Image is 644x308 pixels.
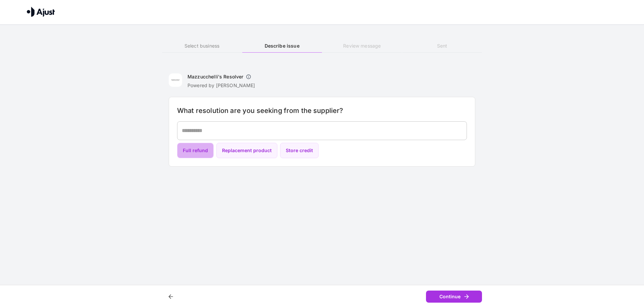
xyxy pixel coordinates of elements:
[169,73,182,87] img: Mazzucchelli's
[187,73,243,80] h6: Mazzucchelli's Resolver
[242,42,322,50] h6: Describe issue
[322,42,402,50] h6: Review message
[402,42,482,50] h6: Sent
[426,291,482,303] button: Continue
[162,42,242,50] h6: Select business
[177,143,214,159] button: Full refund
[177,105,467,116] h6: What resolution are you seeking from the supplier?
[280,143,319,159] button: Store credit
[216,143,277,159] button: Replacement product
[27,7,55,17] img: Ajust
[187,82,255,89] p: Powered by [PERSON_NAME]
